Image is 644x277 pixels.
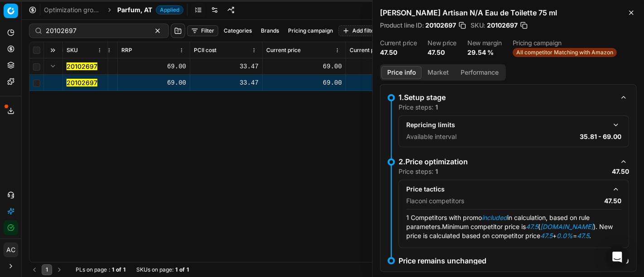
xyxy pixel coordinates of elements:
button: Expand all [48,45,58,56]
em: 47.5 [540,232,553,239]
div: 69.00 [266,78,342,87]
p: Price steps: [399,167,438,176]
span: SKU [67,47,78,54]
span: SKU : [471,22,485,29]
button: Filter [187,25,218,36]
span: Applied [156,5,183,14]
button: Add filter [338,25,380,36]
div: 69.00 [121,62,186,71]
em: 47.5 [526,223,538,230]
button: AC [4,243,18,257]
div: : [76,266,125,273]
div: 69.00 [266,62,342,71]
p: 35.81 - 69.00 [580,132,621,141]
a: Optimization groups [44,5,102,14]
span: 1 Competitors with promo in calculation, based on rule parameters. [406,214,590,230]
dt: Current price [380,40,417,46]
mark: 20102697 [67,79,97,86]
button: Price info [381,66,422,79]
div: 69.00 [121,78,186,87]
strong: of [116,266,121,273]
p: Price remains unchanged [399,257,486,264]
button: Pricing campaign [284,25,336,36]
strong: 1 [435,103,438,111]
strong: of [179,266,185,273]
em: 0.0% [557,232,573,239]
p: Price steps: [399,103,438,112]
div: Repricing limits [406,120,607,129]
span: Parfum, ATApplied [117,5,183,14]
p: 47.50 [604,196,621,205]
div: 47.50 [350,78,414,87]
span: Current price [266,47,301,54]
strong: 1 [435,167,438,175]
div: 47.50 [350,62,414,71]
div: 33.47 [194,62,259,71]
span: All competitor Matching with Amazon [513,48,617,57]
div: 1.Setup stage [399,92,615,103]
p: Flaconi competitors [406,196,464,205]
button: Brands [257,25,283,36]
span: Product line ID : [380,22,423,29]
button: 20102697 [67,62,97,71]
span: PLs on page [76,266,107,273]
button: Go to previous page [29,264,40,275]
div: 2.Price optimization [399,156,615,167]
input: Search by SKU or title [46,26,145,35]
span: 20102697 [425,21,456,30]
strong: 1 [112,266,114,273]
span: PCII cost [194,47,216,54]
div: 33.47 [194,78,259,87]
span: AC [4,243,18,257]
em: 47.5 [577,232,589,239]
button: 20102697 [67,78,97,87]
strong: 1 [187,266,189,273]
em: included [482,214,507,221]
mark: 20102697 [67,62,97,70]
span: Current promo price [350,47,402,54]
nav: breadcrumb [44,5,183,14]
h2: [PERSON_NAME] Artisan N/A Eau de Toilette 75 ml [380,7,637,18]
button: Performance [455,66,505,79]
button: 1 [42,264,52,275]
span: Minimum competitor price is ( ). New price is calculated based on competitor price + = . [406,223,613,239]
em: [DOMAIN_NAME] [540,223,593,230]
dt: New margin [467,40,502,46]
p: 47.50 [612,167,629,176]
dd: 29.54 % [467,48,502,57]
dd: 47.50 [428,48,457,57]
div: Price tactics [406,185,607,194]
button: Market [422,66,455,79]
button: Categories [220,25,255,36]
button: Expand [48,61,58,72]
div: Open Intercom Messenger [606,246,628,268]
span: Parfum, AT [117,5,152,14]
dd: 47.50 [380,48,417,57]
dt: New price [428,40,457,46]
span: RRP [121,47,132,54]
p: Available interval [406,132,457,141]
dt: Pricing campaign [513,40,617,46]
span: SKUs on page : [136,266,173,273]
strong: 1 [175,266,178,273]
button: Go to next page [54,264,65,275]
nav: pagination [29,264,65,275]
span: 20102697 [487,21,518,30]
strong: 1 [123,266,125,273]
